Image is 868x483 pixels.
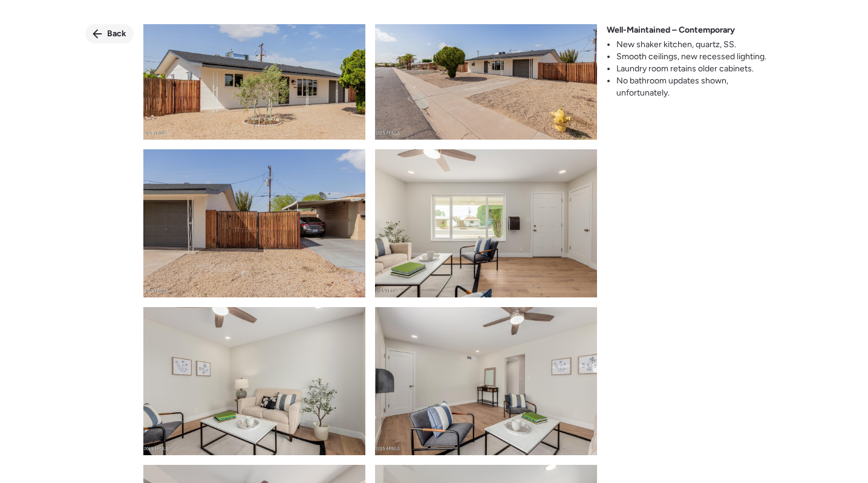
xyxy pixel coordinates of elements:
span: Back [107,28,126,40]
img: product [143,149,365,297]
li: Laundry room retains older cabinets. [616,63,783,75]
li: No bathroom updates shown, unfortunately. [616,75,783,99]
li: New shaker kitchen, quartz, SS. [616,39,783,51]
span: Well-Maintained – Contemporary [607,24,735,36]
img: product [143,307,365,455]
img: product [375,307,597,455]
img: product [375,149,597,297]
li: Smooth ceilings, new recessed lighting. [616,51,783,63]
